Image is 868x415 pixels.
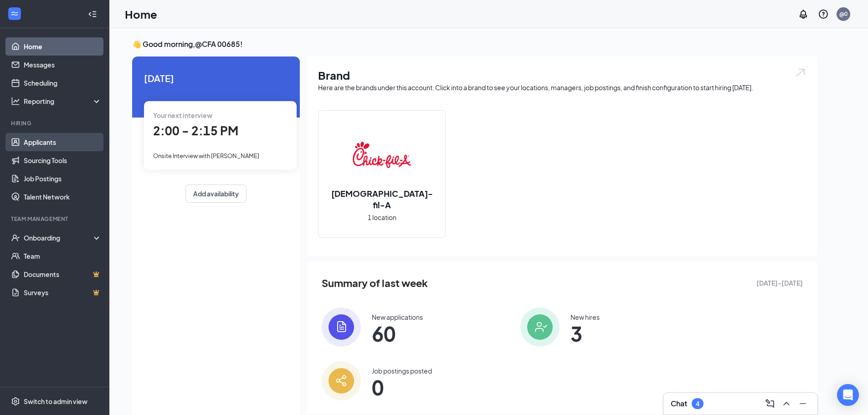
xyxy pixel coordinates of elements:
button: ChevronUp [779,396,794,411]
svg: ChevronUp [781,398,792,409]
img: icon [322,307,361,347]
svg: Minimize [797,398,808,409]
svg: Settings [11,397,20,406]
svg: Notifications [798,9,809,20]
svg: ComposeMessage [765,398,776,409]
a: Home [24,37,102,56]
span: 1 location [368,212,396,222]
a: DocumentsCrown [24,265,102,283]
a: Applicants [24,133,102,151]
h2: [DEMOGRAPHIC_DATA]-fil-A [318,188,445,210]
div: 4 [696,400,699,408]
a: Sourcing Tools [24,151,102,169]
img: Chick-fil-A [353,126,411,184]
div: New applications [372,313,423,322]
a: Talent Network [24,188,102,206]
div: @0 [839,10,847,18]
a: Team [24,247,102,265]
span: [DATE] - [DATE] [756,278,803,288]
span: Your next interview [153,111,212,119]
h1: Home [125,6,157,22]
span: [DATE] [144,71,288,85]
svg: QuestionInfo [818,9,829,20]
div: New hires [570,313,600,322]
button: ComposeMessage [763,396,777,411]
div: Team Management [11,215,100,223]
svg: WorkstreamLogo [10,9,19,18]
span: Onsite Interview with [PERSON_NAME] [153,152,259,159]
button: Minimize [796,396,810,411]
h1: Brand [318,67,806,83]
img: open.6027fd2a22e1237b5b06.svg [795,67,806,78]
span: 3 [570,325,600,342]
a: SurveysCrown [24,283,102,302]
h3: 👋 Good morning, @CFA 00685 ! [132,39,817,49]
img: icon [322,361,361,400]
a: Messages [24,56,102,74]
div: Hiring [11,119,100,127]
h3: Chat [671,399,687,409]
a: Job Postings [24,169,102,188]
button: Add availability [185,184,247,203]
span: Summary of last week [322,275,428,291]
div: Reporting [24,97,102,106]
a: Scheduling [24,74,102,92]
div: Job postings posted [372,366,432,375]
span: 2:00 - 2:15 PM [153,123,238,138]
svg: UserCheck [11,233,20,242]
svg: Collapse [88,10,97,19]
span: 60 [372,325,423,342]
div: Onboarding [24,233,94,242]
img: icon [520,307,560,347]
span: 0 [372,379,432,395]
div: Switch to admin view [24,397,87,406]
div: Here are the brands under this account. Click into a brand to see your locations, managers, job p... [318,83,806,92]
svg: Analysis [11,97,20,106]
div: Open Intercom Messenger [837,384,859,406]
